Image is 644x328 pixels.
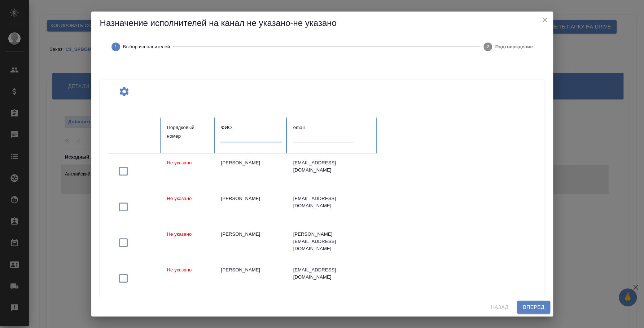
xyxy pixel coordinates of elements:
div: [EMAIL_ADDRESS][DOMAIN_NAME] [293,195,372,209]
button: Подтверждение [478,34,538,60]
text: 1 [114,44,117,49]
button: Вперед [517,301,550,314]
div: [EMAIL_ADDRESS][DOMAIN_NAME] [293,266,372,281]
button: Выбор исполнителей [106,34,176,60]
div: Порядковый номер [167,123,210,141]
span: Не указано [167,267,192,272]
span: Не указано [167,231,192,237]
div: [PERSON_NAME] [221,266,282,274]
div: [PERSON_NAME] [221,195,282,202]
span: Не указано [167,160,192,165]
div: [PERSON_NAME] [221,231,282,238]
div: ФИО [221,123,282,132]
div: [EMAIL_ADDRESS][DOMAIN_NAME] [293,159,372,174]
div: [PERSON_NAME] [221,159,282,167]
span: Не указано [167,196,192,201]
text: 2 [487,44,489,49]
span: Подтверждение [495,43,533,50]
h5: Назначение исполнителей на канал не указано-не указано [100,17,544,29]
div: email [293,123,372,132]
span: Выбор исполнителей [123,43,170,50]
span: Вперед [523,303,544,312]
div: [PERSON_NAME][EMAIL_ADDRESS][DOMAIN_NAME] [293,231,372,252]
button: close [539,14,550,25]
